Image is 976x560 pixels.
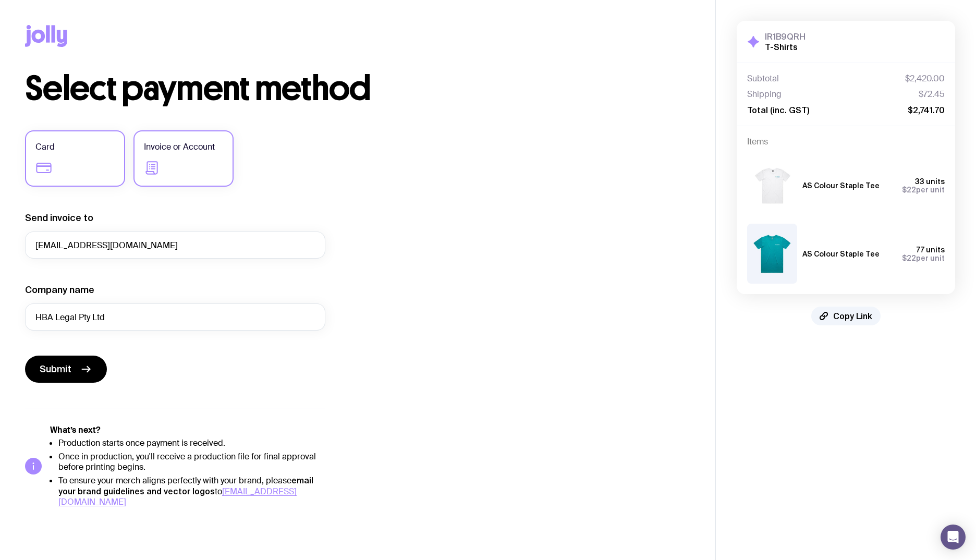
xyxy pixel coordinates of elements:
div: Open Intercom Messenger [941,525,966,550]
button: Submit [25,356,107,383]
button: Copy Link [811,307,881,325]
li: Production starts once payment is received. [58,438,325,448]
input: accounts@company.com [25,232,325,259]
li: Once in production, you'll receive a production file for final approval before printing begins. [58,452,325,472]
span: Copy Link [833,311,872,321]
span: Shipping [747,89,782,100]
span: $22 [902,254,916,262]
h2: T-Shirts [765,42,806,52]
span: $2,741.70 [908,105,945,115]
h3: AS Colour Staple Tee [802,250,880,258]
span: Invoice or Account [144,141,215,153]
h3: IR1B9QRH [765,31,806,42]
span: Subtotal [747,74,779,84]
label: Send invoice to [25,212,93,224]
a: [EMAIL_ADDRESS][DOMAIN_NAME] [58,486,297,507]
span: 33 units [915,177,945,186]
h3: AS Colour Staple Tee [802,181,880,190]
span: Total (inc. GST) [747,105,809,115]
span: per unit [902,186,945,194]
label: Company name [25,284,94,296]
li: To ensure your merch aligns perfectly with your brand, please to [58,475,325,507]
span: 77 units [917,246,945,254]
span: per unit [902,254,945,262]
span: Submit [40,363,71,375]
span: $22 [902,186,916,194]
span: Card [35,141,55,153]
h5: What’s next? [50,425,325,435]
span: $72.45 [919,89,945,100]
input: Your company name [25,303,325,331]
h4: Items [747,137,945,147]
h1: Select payment method [25,72,690,105]
span: $2,420.00 [905,74,945,84]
